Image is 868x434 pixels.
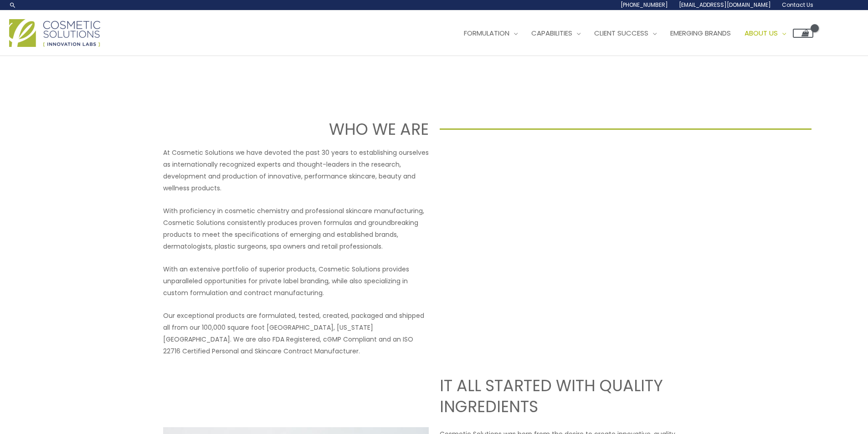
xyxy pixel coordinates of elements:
[782,1,813,9] span: Contact Us
[679,1,771,9] span: [EMAIL_ADDRESS][DOMAIN_NAME]
[163,263,429,299] p: With an extensive portfolio of superior products, Cosmetic Solutions provides unparalleled opport...
[440,147,705,296] iframe: Get to know Cosmetic Solutions Private Label Skin Care
[621,1,668,9] span: [PHONE_NUMBER]
[670,28,731,38] span: Emerging Brands
[163,205,429,252] p: With proficiency in cosmetic chemistry and professional skincare manufacturing, Cosmetic Solution...
[440,375,705,417] h2: IT ALL STARTED WITH QUALITY INGREDIENTS
[594,28,648,38] span: Client Success
[450,20,813,47] nav: Site Navigation
[163,310,429,357] p: Our exceptional products are formulated, tested, created, packaged and shipped all from our 100,0...
[457,20,524,47] a: Formulation
[56,118,429,140] h1: WHO WE ARE
[464,28,509,38] span: Formulation
[531,28,572,38] span: Capabilities
[163,147,429,194] p: At Cosmetic Solutions we have devoted the past 30 years to establishing ourselves as internationa...
[663,20,738,47] a: Emerging Brands
[9,19,100,47] img: Cosmetic Solutions Logo
[524,20,587,47] a: Capabilities
[738,20,793,47] a: About Us
[793,29,813,38] a: View Shopping Cart, empty
[587,20,663,47] a: Client Success
[9,1,16,9] a: Search icon link
[745,28,778,38] span: About Us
